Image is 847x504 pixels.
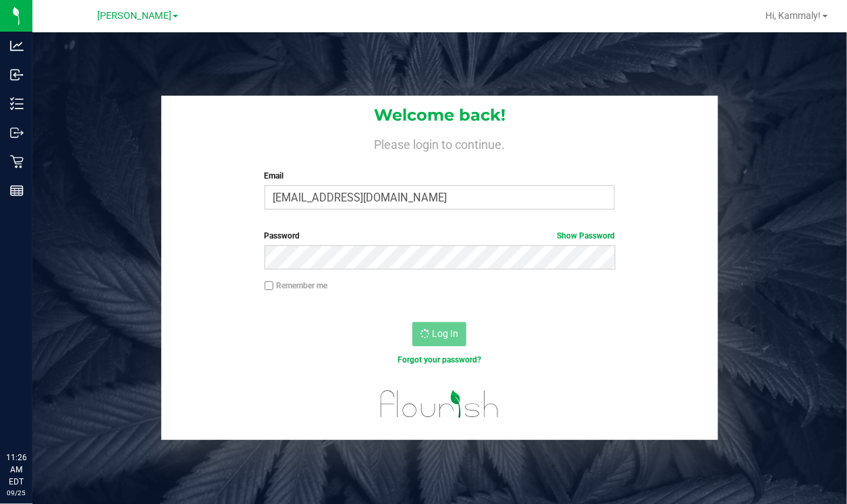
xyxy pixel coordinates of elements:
inline-svg: Outbound [10,126,24,139]
h1: Welcome back! [161,106,718,124]
inline-svg: Reports [10,184,24,197]
h4: Please login to continue. [161,135,718,151]
label: Remember me [265,280,328,292]
inline-svg: Inbound [10,68,24,82]
p: 09/25 [6,488,26,498]
span: Password [265,231,300,241]
span: Hi, Kammaly! [766,10,821,21]
span: Log In [432,328,458,339]
inline-svg: Inventory [10,97,24,111]
button: Log In [412,322,466,346]
input: Remember me [265,281,274,290]
a: Forgot your password? [398,355,481,365]
img: flourish_logo.svg [370,380,509,429]
inline-svg: Retail [10,155,24,168]
p: 11:26 AM EDT [6,451,26,488]
label: Email [265,170,616,182]
a: Show Password [557,231,615,241]
inline-svg: Analytics [10,39,24,53]
span: [PERSON_NAME] [97,10,171,22]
